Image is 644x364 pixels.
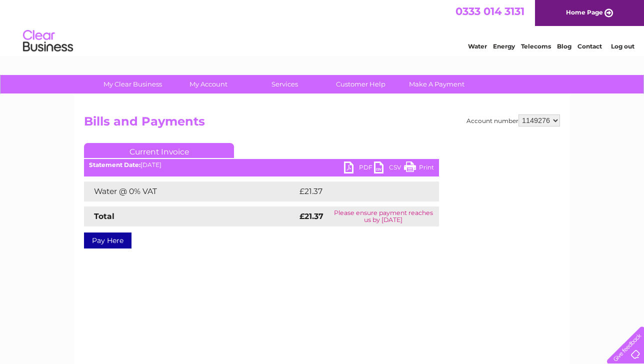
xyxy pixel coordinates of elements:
div: [DATE] [84,161,439,168]
a: Water [468,42,487,50]
td: Please ensure payment reaches us by [DATE] [328,206,439,226]
a: Telecoms [521,42,551,50]
a: My Account [167,75,250,93]
a: CSV [374,161,404,176]
img: logo.png [22,26,73,56]
a: Print [404,161,434,176]
div: Account number [466,114,560,126]
a: Pay Here [84,232,131,248]
div: Clear Business is a trading name of Verastar Limited (registered in [GEOGRAPHIC_DATA] No. 3667643... [86,5,559,48]
a: 0333 014 3131 [455,5,524,17]
a: Customer Help [319,75,402,93]
td: Water @ 0% VAT [84,181,297,201]
strong: Total [94,211,114,221]
h2: Bills and Payments [84,114,560,133]
a: My Clear Business [91,75,174,93]
a: Blog [557,42,571,50]
a: Current Invoice [84,143,234,158]
strong: £21.37 [299,211,323,221]
a: Energy [493,42,515,50]
td: £21.37 [297,181,417,201]
a: Contact [577,42,602,50]
b: Statement Date: [89,161,140,168]
a: Make A Payment [395,75,478,93]
a: PDF [344,161,374,176]
a: Log out [611,42,634,50]
a: Services [243,75,326,93]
